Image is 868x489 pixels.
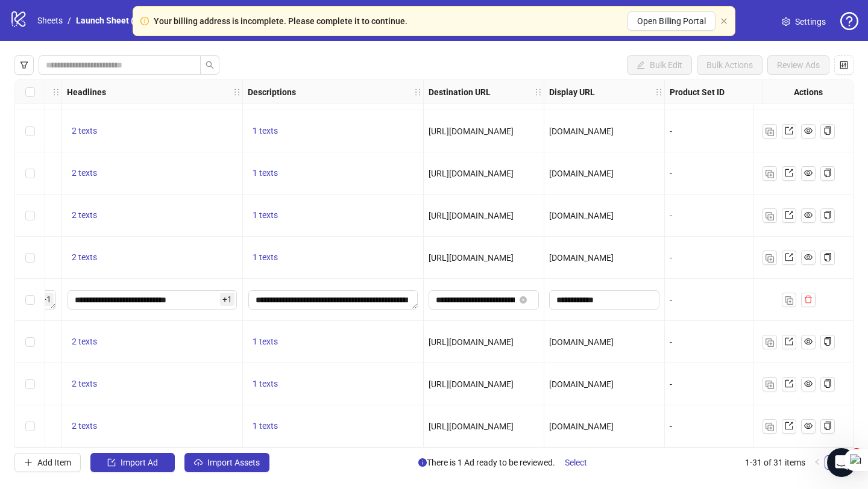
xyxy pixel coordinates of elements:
[763,377,777,391] button: Duplicate
[823,379,832,388] span: copy
[72,126,97,135] span: 2 texts
[810,455,825,470] li: Previous Page
[67,290,237,310] div: Edit values
[782,17,790,26] span: setting
[429,253,514,263] span: [URL][DOMAIN_NAME]
[248,335,283,349] button: 1 texts
[549,169,614,178] span: [DOMAIN_NAME]
[804,379,813,388] span: eye
[39,293,54,306] span: + 1
[253,421,278,431] span: 1 texts
[67,166,102,181] button: 2 texts
[35,14,65,27] a: Sheets
[840,61,848,69] span: control
[549,211,614,220] span: [DOMAIN_NAME]
[823,253,832,261] span: copy
[745,455,805,470] li: 1-31 of 31 items
[814,458,821,466] span: left
[785,253,793,261] span: export
[549,253,614,263] span: [DOMAIN_NAME]
[785,337,793,346] span: export
[785,379,793,388] span: export
[429,211,514,220] span: [URL][DOMAIN_NAME]
[24,458,33,467] span: plus
[823,422,832,430] span: copy
[670,420,780,433] div: -
[627,55,692,75] button: Bulk Edit
[520,296,527,304] button: close-circle
[670,335,780,349] div: -
[823,211,832,219] span: copy
[763,166,777,181] button: Duplicate
[804,126,813,135] span: eye
[766,128,774,136] img: Duplicate
[429,169,514,178] span: [URL][DOMAIN_NAME]
[840,12,858,30] span: question-circle
[795,15,826,28] span: Settings
[37,458,71,467] span: Add Item
[107,458,116,467] span: import
[766,381,774,389] img: Duplicate
[420,80,423,104] div: Resize Descriptions column
[785,211,793,219] span: export
[248,208,283,223] button: 1 texts
[206,61,214,69] span: search
[670,378,780,391] div: -
[823,169,832,177] span: copy
[827,448,856,477] iframe: Intercom live chat
[549,379,614,389] span: [DOMAIN_NAME]
[15,279,45,321] div: Select row 28
[804,211,813,219] span: eye
[429,86,491,99] strong: Destination URL
[804,422,813,430] span: eye
[763,124,777,139] button: Duplicate
[121,458,158,467] span: Import Ad
[90,453,175,472] button: Import Ad
[766,212,774,220] img: Duplicate
[67,335,102,349] button: 2 texts
[67,377,102,391] button: 2 texts
[785,126,793,135] span: export
[785,422,793,430] span: export
[248,290,418,310] div: Edit values
[72,421,97,431] span: 2 texts
[804,295,813,304] span: delete
[15,80,45,104] div: Select all rows
[810,455,825,470] button: left
[239,80,242,104] div: Resize Headlines column
[253,379,278,388] span: 1 texts
[785,169,793,177] span: export
[565,458,587,467] span: Select
[418,458,427,467] span: info-circle
[220,293,234,306] span: + 1
[766,423,774,431] img: Duplicate
[248,124,283,139] button: 1 texts
[720,17,728,25] span: close
[67,251,102,265] button: 2 texts
[767,55,829,75] button: Review Ads
[418,453,597,472] span: There is 1 Ad ready to be reviewed.
[542,88,551,96] span: holder
[233,88,241,96] span: holder
[253,126,278,135] span: 1 texts
[241,88,250,96] span: holder
[52,88,60,96] span: holder
[72,379,97,388] span: 2 texts
[670,167,780,180] div: -
[67,86,106,99] strong: Headlines
[763,251,777,265] button: Duplicate
[253,337,278,346] span: 1 texts
[549,86,595,99] strong: Display URL
[72,210,97,220] span: 2 texts
[248,86,296,99] strong: Descriptions
[763,335,777,349] button: Duplicate
[15,152,45,195] div: Select row 25
[670,293,780,307] div: -
[663,88,671,96] span: holder
[429,379,514,389] span: [URL][DOMAIN_NAME]
[67,124,102,139] button: 2 texts
[15,195,45,237] div: Select row 26
[772,12,835,31] a: Settings
[637,16,706,26] span: Open Billing Portal
[825,455,839,470] li: 1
